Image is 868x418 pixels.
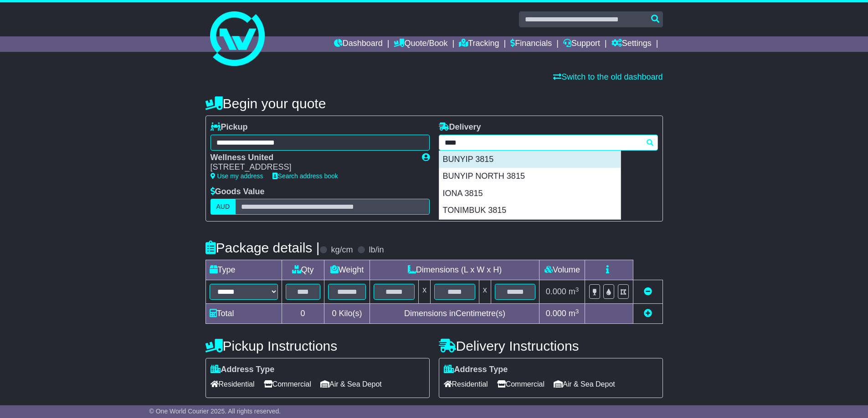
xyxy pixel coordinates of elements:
sup: 3 [575,286,579,293]
div: BUNYIP NORTH 3815 [439,168,621,185]
a: Remove this item [644,287,652,296]
a: Search address book [272,172,338,180]
span: © One World Courier 2025. All rights reserved. [149,408,281,415]
td: Total [205,304,282,324]
td: 0 [282,304,324,324]
div: [STREET_ADDRESS] [211,162,413,172]
h4: Delivery Instructions [439,338,663,353]
a: Settings [611,36,652,52]
a: Support [563,36,600,52]
td: Qty [282,260,324,280]
sup: 3 [575,308,579,315]
label: Address Type [211,365,275,375]
span: m [569,309,579,318]
div: TONIMBUK 3815 [439,202,621,219]
h4: Package details | [205,240,320,255]
a: Financials [510,36,552,52]
td: Type [205,260,282,280]
label: Address Type [444,365,508,375]
span: Air & Sea Depot [320,377,382,391]
td: Volume [539,260,585,280]
label: lb/in [369,245,384,255]
typeahead: Please provide city [439,135,658,151]
a: Tracking [459,36,499,52]
h4: Pickup Instructions [205,338,430,353]
label: Delivery [439,122,481,132]
label: Pickup [211,122,248,132]
a: Quote/Book [394,36,447,52]
td: Dimensions (L x W x H) [370,260,539,280]
div: IONA 3815 [439,185,621,202]
span: Commercial [264,377,311,391]
td: Weight [324,260,370,280]
td: x [419,280,431,304]
div: BUNYIP 3815 [439,151,621,168]
td: Dimensions in Centimetre(s) [370,304,539,324]
a: Dashboard [334,36,383,52]
span: 0 [332,309,336,318]
label: Goods Value [211,187,265,197]
span: m [569,287,579,296]
a: Use my address [211,172,263,180]
label: kg/cm [331,245,353,255]
span: 0.000 [546,287,566,296]
span: Residential [444,377,488,391]
span: Residential [211,377,255,391]
div: Wellness United [211,153,413,163]
span: Air & Sea Depot [554,377,615,391]
a: Add new item [644,309,652,318]
label: AUD [211,199,236,215]
td: Kilo(s) [324,304,370,324]
h4: Begin your quote [205,96,663,111]
a: Switch to the old dashboard [553,72,663,81]
td: x [479,280,491,304]
span: 0.000 [546,309,566,318]
span: Commercial [497,377,544,391]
